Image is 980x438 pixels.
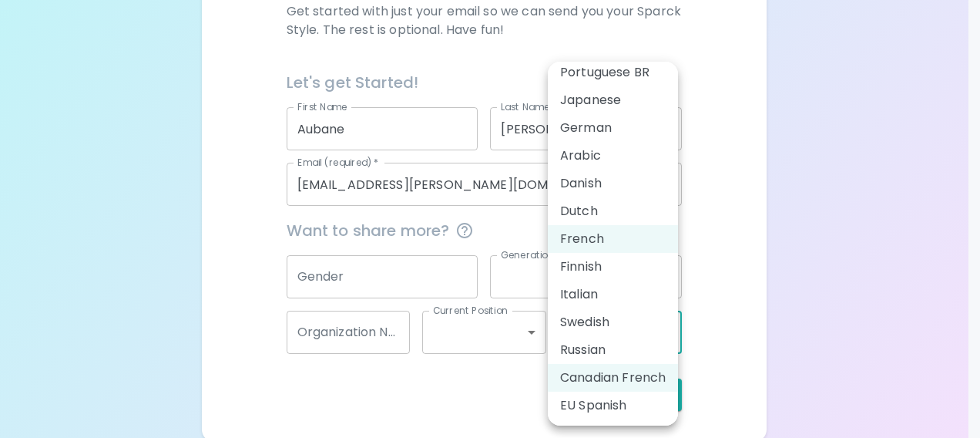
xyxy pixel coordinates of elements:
li: German [548,114,678,142]
li: Japanese [548,86,678,114]
li: Canadian French [548,364,678,392]
li: Arabic [548,142,678,170]
li: French [548,225,678,253]
li: Danish [548,170,678,197]
li: Finnish [548,253,678,281]
li: Italian [548,281,678,308]
li: Portuguese BR [548,59,678,86]
li: Swedish [548,308,678,336]
li: Dutch [548,197,678,225]
li: Russian [548,336,678,364]
li: EU Spanish [548,392,678,419]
